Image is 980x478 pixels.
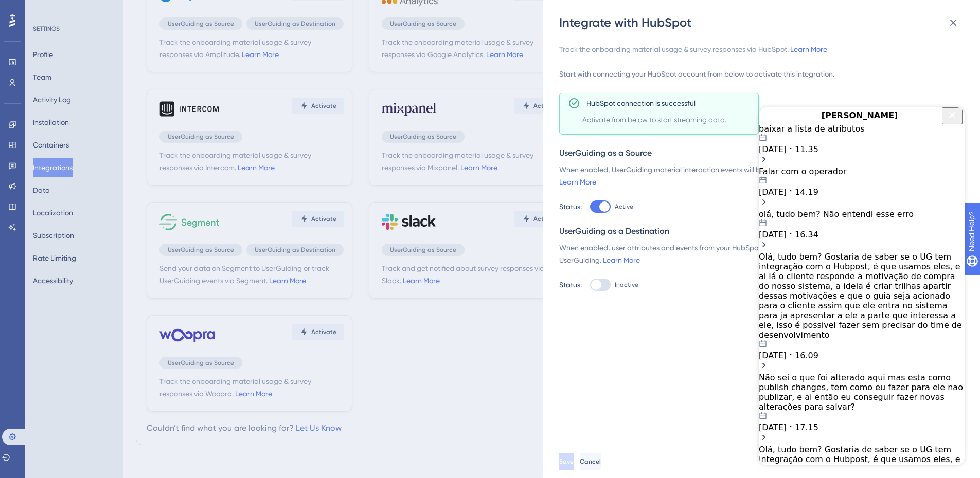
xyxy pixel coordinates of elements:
[559,163,863,188] div: When enabled, UserGuiding material interaction events will be streamed into HubSpot.
[559,200,582,213] div: Status:
[759,107,965,465] iframe: UserGuiding AI Assistant
[790,45,827,53] a: Learn More
[586,97,696,109] span: HubSpot connection is successful
[580,457,601,466] span: Cancel
[559,453,574,470] button: Save
[615,203,633,211] span: Active
[559,147,957,159] div: UserGuiding as a Source
[559,242,863,266] div: When enabled, user attributes and events from your HubSpot account will be streamed into UserGuid...
[615,281,638,289] span: Inactive
[559,178,596,186] a: Learn More
[603,256,640,264] a: Learn More
[580,453,601,470] button: Cancel
[559,68,957,80] div: Start with connecting your HubSpot account from below to activate this integration.
[559,43,957,56] div: Track the onboarding material usage & survey responses via HubSpot.
[24,3,64,15] span: Need Help?
[559,457,574,466] span: Save
[559,14,966,31] div: Integrate with HubSpot
[582,114,754,126] span: Activate from below to start streaming data.
[559,225,957,237] div: UserGuiding as a Destination
[559,279,582,291] div: Status:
